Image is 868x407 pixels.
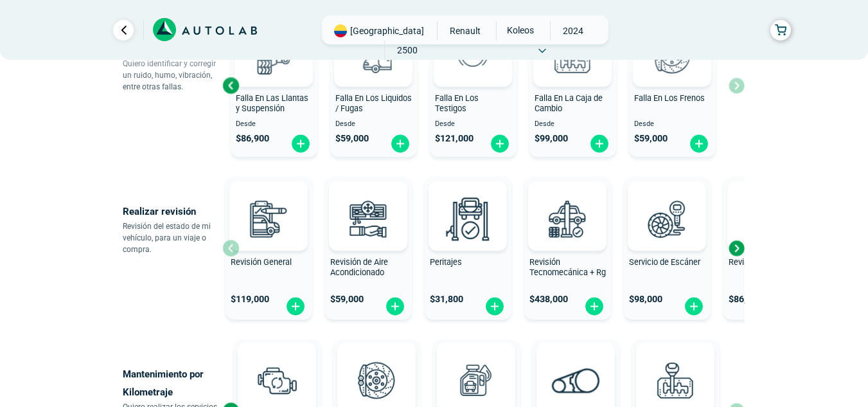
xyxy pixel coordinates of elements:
[634,133,668,144] span: $ 59,000
[226,177,312,320] button: Revisión General $119,000
[430,14,517,157] button: Falla En Los Testigos Desde $121,000
[624,177,711,320] button: Servicio de Escáner $98,000
[123,203,222,221] p: Realizar revisión
[634,93,705,103] span: Falla En Los Frenos
[490,134,510,154] img: fi_plus-circle2.svg
[535,120,611,129] span: Desde
[729,257,798,267] span: Revisión de Batería
[430,294,463,305] span: $ 31,800
[727,239,746,258] div: Next slide
[325,177,412,320] button: Revisión de Aire Acondicionado $59,000
[524,177,611,320] button: Revisión Tecnomecánica + Rg $438,000
[236,133,269,144] span: $ 86,900
[448,184,487,222] img: AD0BCuuxAAAAAElFTkSuQmCC
[529,294,568,305] span: $ 438,000
[240,190,297,247] img: revision_general-v3.svg
[484,296,505,316] img: fi_plus-circle2.svg
[236,93,308,114] span: Falla En Las Llantas y Suspensión
[634,120,711,129] span: Desde
[584,296,605,316] img: fi_plus-circle2.svg
[357,345,396,384] img: AD0BCuuxAAAAAElFTkSuQmCC
[729,294,762,305] span: $ 86,900
[529,14,616,157] button: Falla En La Caja de Cambio Desde $99,000
[236,120,312,129] span: Desde
[340,190,396,247] img: aire_acondicionado-v3.svg
[330,14,417,157] button: Falla En Los Liquidos / Fugas Desde $59,000
[349,184,387,222] img: AD0BCuuxAAAAAElFTkSuQmCC
[350,24,424,37] span: [GEOGRAPHIC_DATA]
[113,20,134,41] a: Ir al paso anterior
[435,93,479,114] span: Falla En Los Testigos
[552,368,600,393] img: correa_de_reparticion-v3.svg
[539,190,596,247] img: revision_tecno_mecanica-v3.svg
[123,221,222,255] p: Revisión del estado de mi vehículo, para un viaje o compra.
[548,184,587,222] img: AD0BCuuxAAAAAElFTkSuQmCC
[723,177,810,320] button: Revisión de Batería $86,900
[589,134,610,154] img: fi_plus-circle2.svg
[629,257,700,267] span: Servicio de Escáner
[390,134,411,154] img: fi_plus-circle2.svg
[457,345,495,384] img: AD0BCuuxAAAAAElFTkSuQmCC
[290,134,311,154] img: fi_plus-circle2.svg
[684,296,704,316] img: fi_plus-circle2.svg
[249,184,288,222] img: AD0BCuuxAAAAAElFTkSuQmCC
[430,257,462,267] span: Peritajes
[556,345,595,384] img: AD0BCuuxAAAAAElFTkSuQmCC
[123,58,222,93] p: Quiero identificar y corregir un ruido, humo, vibración, entre otras fallas.
[335,120,412,129] span: Desde
[435,133,474,144] span: $ 121,000
[335,133,369,144] span: $ 59,000
[123,365,222,401] p: Mantenimiento por Kilometraje
[629,14,716,157] button: Falla En Los Frenos Desde $59,000
[231,257,292,267] span: Revisión General
[231,294,269,305] span: $ 119,000
[629,294,662,305] span: $ 98,000
[648,184,686,222] img: AD0BCuuxAAAAAElFTkSuQmCC
[551,21,596,41] span: 2024
[535,93,603,114] span: Falla En La Caja de Cambio
[738,190,795,247] img: cambio_bateria-v3.svg
[689,134,709,154] img: fi_plus-circle2.svg
[443,21,488,41] span: RENAULT
[497,21,542,39] span: KOLEOS
[231,14,317,157] button: Falla En Las Llantas y Suspensión Desde $86,900
[639,190,695,247] img: escaner-v3.svg
[334,24,347,37] img: Flag of COLOMBIA
[330,257,388,278] span: Revisión de Aire Acondicionado
[439,190,496,247] img: peritaje-v3.svg
[535,133,568,144] span: $ 99,000
[330,294,364,305] span: $ 59,000
[529,257,606,278] span: Revisión Tecnomecánica + Rg
[335,93,412,114] span: Falla En Los Liquidos / Fugas
[425,177,511,320] button: Peritajes $31,800
[258,345,296,384] img: AD0BCuuxAAAAAElFTkSuQmCC
[285,296,306,316] img: fi_plus-circle2.svg
[385,296,405,316] img: fi_plus-circle2.svg
[221,76,240,95] div: Previous slide
[656,345,695,384] img: AD0BCuuxAAAAAElFTkSuQmCC
[385,41,430,60] span: 2500
[435,120,511,129] span: Desde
